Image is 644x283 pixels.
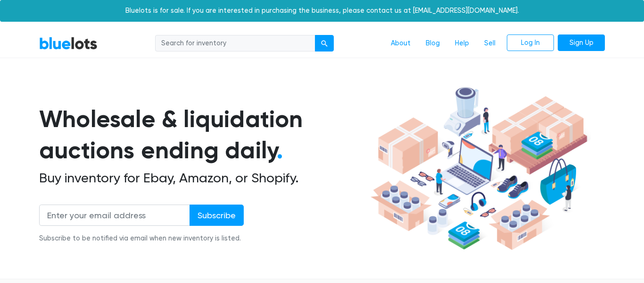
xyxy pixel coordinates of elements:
a: Help [447,34,477,52]
h2: Buy inventory for Ebay, Amazon, or Shopify. [39,170,367,186]
a: Sell [477,34,503,52]
h1: Wholesale & liquidation auctions ending daily [39,103,367,166]
input: Subscribe [190,205,244,226]
a: BlueLots [39,36,98,50]
a: Sign Up [558,34,605,51]
span: . [277,136,283,164]
a: Blog [418,34,447,52]
input: Enter your email address [39,205,190,226]
a: About [383,34,418,52]
img: hero-ee84e7d0318cb26816c560f6b4441b76977f77a177738b4e94f68c95b2b83dbb.png [367,83,591,255]
input: Search for inventory [155,35,315,52]
div: Subscribe to be notified via email when new inventory is listed. [39,233,244,244]
a: Log In [507,34,554,51]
